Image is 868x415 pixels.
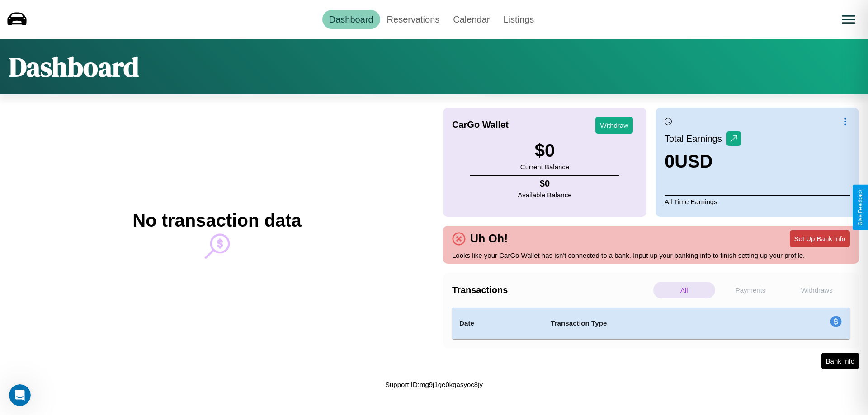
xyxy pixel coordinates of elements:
[653,282,715,298] p: All
[9,384,31,406] iframe: Intercom live chat
[385,378,483,391] p: Support ID: mg9j1ge0kqasyoc8jy
[551,318,756,329] h4: Transaction Type
[322,10,380,29] a: Dashboard
[380,10,447,29] a: Reservations
[518,178,572,189] h4: $ 0
[595,117,633,134] button: Withdraw
[786,282,848,298] p: Withdraws
[665,195,850,208] p: All Time Earnings
[520,161,569,173] p: Current Balance
[720,282,782,298] p: Payments
[132,210,301,231] h2: No transaction data
[518,189,572,201] p: Available Balance
[496,10,541,29] a: Listings
[665,131,726,147] p: Total Earnings
[459,318,536,329] h4: Date
[452,249,850,261] p: Looks like your CarGo Wallet has isn't connected to a bank. Input up your banking info to finish ...
[452,285,651,295] h4: Transactions
[790,230,850,247] button: Set Up Bank Info
[452,120,509,130] h4: CarGo Wallet
[857,189,863,226] div: Give Feedback
[452,308,850,339] table: simple table
[821,353,859,369] button: Bank Info
[9,48,139,85] h1: Dashboard
[446,10,496,29] a: Calendar
[520,140,569,161] h3: $ 0
[836,7,861,32] button: Open menu
[665,151,741,172] h3: 0 USD
[466,232,512,245] h4: Uh Oh!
